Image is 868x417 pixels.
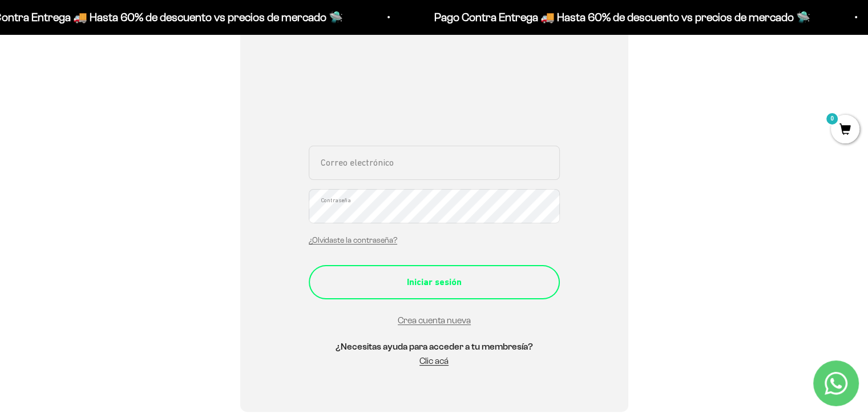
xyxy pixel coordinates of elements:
iframe: Social Login Buttons [309,64,560,132]
a: Clic acá [419,356,449,366]
mark: 0 [825,112,839,126]
a: 0 [831,124,859,137]
div: Iniciar sesión [332,275,537,290]
a: Crea cuenta nueva [398,315,471,325]
button: Iniciar sesión [309,265,560,299]
p: Pago Contra Entrega 🚚 Hasta 60% de descuento vs precios de mercado 🛸 [433,8,809,26]
a: ¿Olvidaste la contraseña? [309,236,397,244]
h5: ¿Necesitas ayuda para acceder a tu membresía? [309,339,560,354]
